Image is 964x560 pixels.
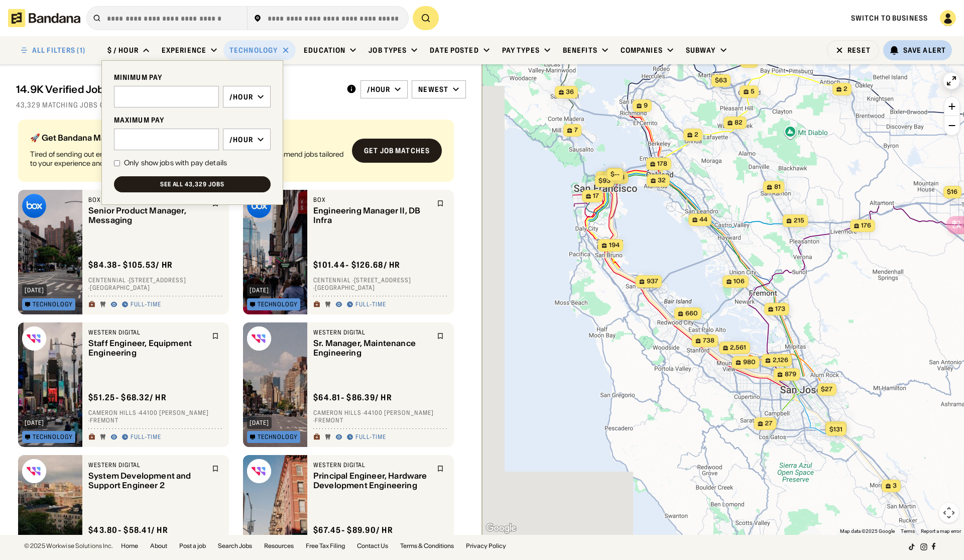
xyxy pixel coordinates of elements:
div: [DATE] [250,287,269,293]
a: Search Jobs [218,543,252,549]
span: 7 [574,126,578,135]
div: Centennial · [STREET_ADDRESS] · [GEOGRAPHIC_DATA] [313,276,448,292]
span: Map data ©2025 Google [840,528,895,534]
a: Switch to Business [851,14,928,23]
div: Companies [621,46,663,55]
button: Map camera controls [939,503,959,523]
img: Box logo [247,194,271,218]
div: 14.9K Verified Jobs [16,83,338,95]
div: Technology [229,46,278,55]
div: Box [88,196,206,204]
div: $ 101.44 - $126.68 / hr [313,260,401,270]
a: Resources [264,543,294,549]
div: Engineering Manager II, DB Infra [313,206,431,225]
a: Report a map error [921,528,961,534]
div: $ 51.25 - $68.32 / hr [88,392,167,403]
span: 879 [785,370,796,379]
a: About [150,543,167,549]
span: $16 [947,188,957,195]
span: $63 [715,76,727,84]
span: 2 [843,85,848,93]
span: $-- [611,170,620,178]
div: ALL FILTERS (1) [32,47,85,54]
a: Terms & Conditions [400,543,454,549]
div: /hour [229,135,253,144]
div: Benefits [563,46,597,55]
div: See all 43,329 jobs [160,181,224,187]
a: Contact Us [357,543,388,549]
span: $131 [829,425,842,433]
div: Senior Product Manager, Messaging [88,206,206,225]
a: Terms (opens in new tab) [901,528,915,534]
div: Staff Engineer, Equipment Engineering [88,339,206,358]
div: Centennial · [STREET_ADDRESS] · [GEOGRAPHIC_DATA] [88,276,223,292]
div: $ 43.80 - $58.41 / hr [88,525,168,535]
a: Privacy Policy [466,543,506,549]
div: Newest [418,85,448,94]
img: Western Digital logo [247,326,271,351]
span: $19 [744,57,754,65]
div: Tired of sending out endless job applications? Bandana Match Team will recommend jobs tailored to... [30,150,344,168]
div: grid [16,116,466,535]
img: Western Digital logo [22,326,46,351]
div: Technology [33,434,73,440]
span: 9 [644,101,648,110]
div: Experience [162,46,206,55]
div: 🚀 Get Bandana Matched (100% Free) [30,134,344,142]
div: Full-time [131,433,161,441]
span: 2,561 [730,344,746,352]
span: 106 [734,277,745,286]
span: 5 [751,87,755,96]
img: Western Digital logo [247,459,271,483]
span: 17 [593,192,599,200]
input: Only show jobs with pay details [114,160,120,166]
span: 2,126 [773,356,788,365]
div: [DATE] [250,420,269,426]
span: $27 [821,385,832,393]
div: Sr. Manager, Maintenance Engineering [313,339,431,358]
a: Home [121,543,138,549]
div: Box [313,196,431,204]
span: 215 [794,216,804,225]
div: Full-time [131,301,161,309]
div: Job Types [369,46,407,55]
div: 43,329 matching jobs on [DOMAIN_NAME] [16,100,466,109]
img: Google [485,522,518,535]
div: Get job matches [364,147,430,154]
div: [DATE] [25,287,44,293]
div: Western Digital [88,461,206,469]
div: Full-time [355,433,386,441]
img: Bandana logotype [8,9,80,27]
div: Subway [686,46,716,55]
span: 2 [694,131,698,139]
span: 194 [609,241,620,250]
span: 176 [861,221,871,230]
div: Cameron Hills · 44100 [PERSON_NAME] · Fremont [313,409,448,424]
div: Western Digital [313,461,431,469]
span: $93 [598,177,611,184]
span: 81 [774,183,781,191]
div: Western Digital [313,328,431,337]
a: Post a job [179,543,206,549]
a: Open this area in Google Maps (opens a new window) [485,522,518,535]
div: Western Digital [88,328,206,337]
span: 980 [743,358,756,367]
div: [DATE] [25,420,44,426]
span: 660 [685,309,698,318]
div: Cameron Hills · 44100 [PERSON_NAME] · Fremont [88,409,223,424]
div: Full-time [355,301,386,309]
span: 82 [735,119,743,127]
div: MAXIMUM PAY [114,116,271,125]
div: Technology [258,301,298,307]
span: 178 [657,160,667,168]
div: Technology [258,434,298,440]
div: © 2025 Workwise Solutions Inc. [24,543,113,549]
img: Western Digital logo [22,459,46,483]
span: 3 [893,482,897,490]
img: Box logo [22,194,46,218]
div: System Development and Support Engineer 2 [88,471,206,490]
a: Free Tax Filing [306,543,345,549]
span: 27 [765,419,773,428]
div: $ 67.45 - $89.90 / hr [313,525,393,535]
div: $ / hour [107,46,139,55]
